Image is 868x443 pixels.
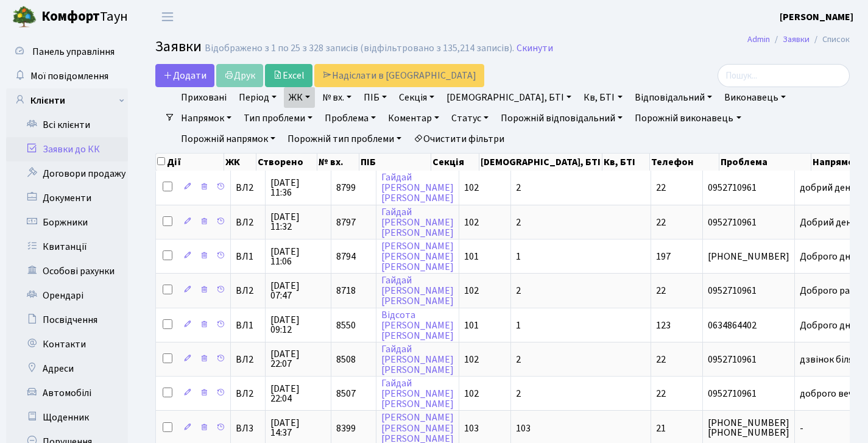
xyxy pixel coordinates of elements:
[152,7,183,27] button: Переключити навігацію
[516,387,521,400] span: 2
[176,129,280,149] a: Порожній напрямок
[336,284,356,297] span: 8718
[6,88,128,113] a: Клієнти
[6,356,128,381] a: Адреси
[6,161,128,186] a: Договори продажу
[155,64,214,87] a: Додати
[359,87,392,108] a: ПІБ
[32,45,115,58] span: Панель управління
[656,181,666,194] span: 22
[6,64,128,88] a: Мої повідомлення
[516,319,521,332] span: 1
[516,353,521,366] span: 2
[464,319,479,332] span: 101
[708,286,789,296] span: 0952710961
[431,154,479,171] th: Секція
[12,5,37,29] img: logo.png
[41,7,128,27] span: Таун
[336,353,356,366] span: 8508
[224,154,256,171] th: ЖК
[236,355,260,364] span: ВЛ2
[270,212,326,232] span: [DATE] 11:32
[156,154,224,171] th: Дії
[336,387,356,400] span: 8507
[270,281,326,300] span: [DATE] 07:47
[656,250,671,263] span: 197
[6,308,128,332] a: Посвідчення
[163,69,206,82] span: Додати
[783,33,810,46] a: Заявки
[517,43,553,54] a: Скинути
[6,332,128,356] a: Контакти
[381,274,454,308] a: Гайдай[PERSON_NAME][PERSON_NAME]
[381,308,454,342] a: Відсота[PERSON_NAME][PERSON_NAME]
[656,387,666,400] span: 22
[236,286,260,296] span: ВЛ2
[464,422,479,435] span: 103
[383,108,444,129] a: Коментар
[602,154,651,171] th: Кв, БТІ
[336,319,356,332] span: 8550
[270,178,326,197] span: [DATE] 11:36
[381,239,454,274] a: [PERSON_NAME][PERSON_NAME][PERSON_NAME]
[516,250,521,263] span: 1
[6,113,128,137] a: Всі клієнти
[284,87,315,108] a: ЖК
[236,389,260,399] span: ВЛ2
[708,218,789,227] span: 0952710961
[176,87,231,108] a: Приховані
[155,36,202,57] span: Заявки
[708,183,789,193] span: 0952710961
[6,137,128,161] a: Заявки до КК
[41,7,100,26] b: Комфорт
[708,389,789,399] span: 0952710961
[708,252,789,261] span: [PHONE_NUMBER]
[359,154,431,171] th: ПІБ
[464,387,479,400] span: 102
[464,181,479,194] span: 102
[236,252,260,261] span: ВЛ1
[656,353,666,366] span: 22
[256,154,317,171] th: Створено
[205,43,514,54] div: Відображено з 1 по 25 з 328 записів (відфільтровано з 135,214 записів).
[747,33,770,46] a: Admin
[708,418,789,438] span: [PHONE_NUMBER] [PHONE_NUMBER]
[239,108,317,129] a: Тип проблеми
[381,205,454,239] a: Гайдай[PERSON_NAME][PERSON_NAME]
[708,321,789,330] span: 0634864402
[320,108,381,129] a: Проблема
[394,87,439,108] a: Секція
[630,87,717,108] a: Відповідальний
[336,181,356,194] span: 8799
[708,355,789,364] span: 0952710961
[464,284,479,297] span: 102
[6,210,128,235] a: Боржники
[336,250,356,263] span: 8794
[236,218,260,227] span: ВЛ2
[719,154,811,171] th: Проблема
[656,422,666,435] span: 21
[270,247,326,266] span: [DATE] 11:06
[6,40,128,64] a: Панель управління
[236,321,260,330] span: ВЛ1
[656,284,666,297] span: 22
[446,108,493,129] a: Статус
[516,422,531,435] span: 103
[381,342,454,377] a: Гайдай[PERSON_NAME][PERSON_NAME]
[6,235,128,259] a: Квитанції
[6,283,128,308] a: Орендарі
[270,315,326,335] span: [DATE] 09:12
[479,154,602,171] th: [DEMOGRAPHIC_DATA], БТІ
[656,319,671,332] span: 123
[579,87,627,108] a: Кв, БТІ
[381,377,454,411] a: Гайдай[PERSON_NAME][PERSON_NAME]
[234,87,281,108] a: Період
[630,108,746,129] a: Порожній виконавець
[442,87,576,108] a: [DEMOGRAPHIC_DATA], БТІ
[6,381,128,405] a: Автомобілі
[283,129,406,149] a: Порожній тип проблеми
[317,87,356,108] a: № вх.
[176,108,236,129] a: Напрямок
[336,422,356,435] span: 8399
[6,405,128,430] a: Щоденник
